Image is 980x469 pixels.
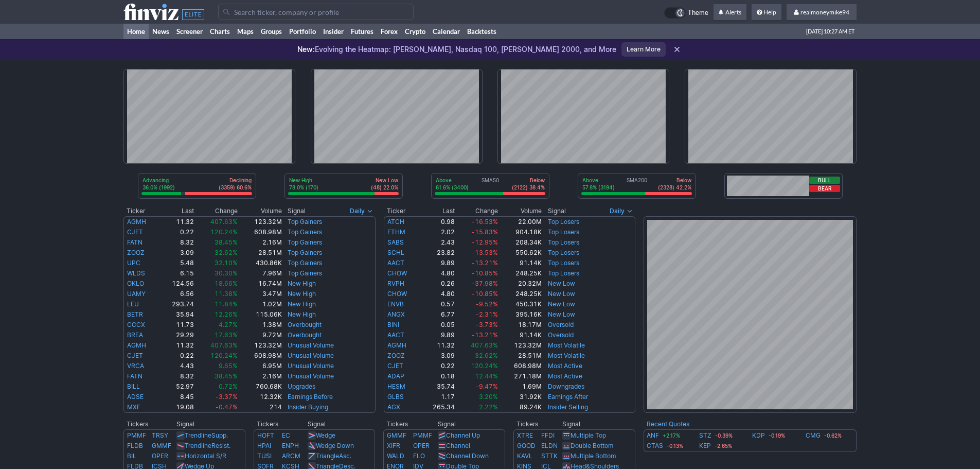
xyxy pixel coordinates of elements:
[498,258,543,268] td: 91.14K
[498,268,543,279] td: 248.25K
[238,268,282,279] td: 7.96M
[548,362,582,370] a: Most Active
[387,218,404,225] a: ATCH
[387,280,404,287] a: RVPH
[215,300,238,308] span: 11.84%
[420,381,455,392] td: 35.74
[238,289,282,299] td: 3.47M
[476,310,498,318] span: -2.31%
[752,430,765,441] a: KDP
[238,351,282,361] td: 608.98M
[282,442,299,449] a: ENPH
[371,184,398,191] p: (48) 22.0%
[219,362,238,370] span: 9.65%
[127,452,136,460] a: BIL
[210,352,238,359] span: 120.24%
[288,300,316,308] a: New High
[159,216,194,227] td: 11.32
[215,249,238,256] span: 32.62%
[387,431,406,439] a: GMMF
[159,289,194,299] td: 6.56
[387,259,404,267] a: AACT
[699,441,711,451] a: KEP
[127,249,145,256] a: ZOOZ
[238,320,282,330] td: 1.38M
[498,309,543,320] td: 395.16K
[215,269,238,277] span: 30.30%
[498,227,543,237] td: 904.18K
[159,320,194,330] td: 11.73
[512,184,545,191] p: (2122) 38.4%
[238,381,282,392] td: 760.68K
[288,238,322,246] a: Top Gainers
[699,430,711,441] a: STZ
[152,452,168,460] a: OPER
[517,431,533,439] a: XTRE
[159,330,194,340] td: 29.29
[401,24,429,39] a: Crypto
[498,361,543,371] td: 608.98M
[581,177,692,192] div: SMA200
[420,248,455,258] td: 23.82
[548,280,575,287] a: New Low
[571,431,606,439] a: Multiple Top
[517,452,532,460] a: KAVL
[471,341,498,349] span: 407.63%
[257,442,271,449] a: HPAI
[420,268,455,279] td: 4.80
[127,352,143,359] a: CJET
[159,392,194,402] td: 8.45
[123,24,149,39] a: Home
[123,206,159,216] th: Ticker
[288,280,316,287] a: New High
[219,383,238,390] span: 0.72%
[387,300,404,308] a: ENVB
[387,228,405,236] a: FTHM
[621,42,666,57] a: Learn More
[347,206,376,216] button: Signals interval
[548,352,585,359] a: Most Volatile
[472,280,498,287] span: -37.98%
[159,309,194,320] td: 35.94
[548,249,579,256] a: Top Losers
[498,340,543,351] td: 123.32M
[297,44,616,55] p: Evolving the Heatmap: [PERSON_NAME], Nasdaq 100, [PERSON_NAME] 2000, and More
[127,431,146,439] a: PMMF
[387,452,404,460] a: WALD
[185,452,226,460] a: Horizontal S/R
[288,249,322,256] a: Top Gainers
[658,184,691,191] p: (2328) 42.2%
[413,452,425,460] a: FLO
[238,216,282,227] td: 123.32M
[387,442,400,449] a: XIFR
[571,452,616,460] a: Multiple Bottom
[127,300,139,308] a: LEU
[475,352,498,359] span: 32.62%
[127,228,143,236] a: CJET
[472,218,498,225] span: -16.53%
[127,341,146,349] a: AGMH
[387,321,399,328] a: BINI
[371,177,398,184] p: New Low
[127,331,143,339] a: BREA
[377,24,401,39] a: Forex
[127,269,145,277] a: WLDS
[582,184,615,191] p: 57.8% (3194)
[498,351,543,361] td: 28.51M
[420,340,455,351] td: 11.32
[257,452,272,460] a: TUSI
[286,24,319,39] a: Portfolio
[472,228,498,236] span: -15.83%
[714,4,746,21] a: Alerts
[548,228,579,236] a: Top Losers
[319,24,347,39] a: Insider
[159,268,194,279] td: 6.15
[159,227,194,237] td: 0.22
[127,290,146,298] a: UAMY
[498,299,543,309] td: 450.31K
[498,289,543,299] td: 248.25K
[159,351,194,361] td: 0.22
[127,238,142,246] a: FATN
[541,452,558,460] a: STTK
[420,320,455,330] td: 0.05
